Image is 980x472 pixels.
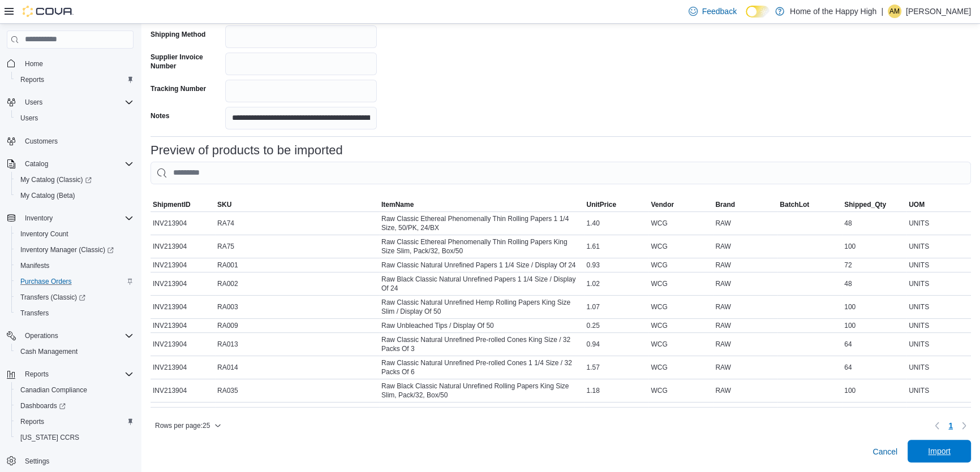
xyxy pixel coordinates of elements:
[20,329,134,343] span: Operations
[584,384,648,397] div: 1.18
[11,242,138,258] a: Inventory Manager (Classic)
[2,452,138,469] button: Settings
[906,240,971,253] div: UNITS
[842,361,906,374] div: 64
[906,5,971,18] p: [PERSON_NAME]
[153,200,191,209] span: ShipmentID
[20,175,92,184] span: My Catalog (Classic)
[20,454,54,468] a: Settings
[648,240,713,253] div: WCG
[20,96,47,109] button: Users
[584,361,648,374] div: 1.57
[151,216,215,230] div: INV213904
[20,96,134,109] span: Users
[20,417,44,426] span: Reports
[20,293,85,302] span: Transfers (Classic)
[713,319,777,332] div: RAW
[957,419,971,432] button: Next page
[20,261,49,270] span: Manifests
[20,211,57,225] button: Inventory
[713,258,777,272] div: RAW
[16,291,134,304] span: Transfers (Classic)
[151,84,206,93] label: Tracking Number
[648,337,713,351] div: WCG
[906,384,971,397] div: UNITS
[2,133,138,149] button: Customers
[584,277,648,291] div: 1.02
[20,347,78,356] span: Cash Management
[713,384,777,397] div: RAW
[790,5,876,18] p: Home of the Happy High
[842,277,906,291] div: 48
[906,258,971,272] div: UNITS
[906,198,971,211] button: UOM
[215,384,379,397] div: RA035
[379,356,584,379] div: Raw Classic Natural Unrefined Pre-rolled Cones 1 1/4 Size / 32 Packs Of 6
[215,216,379,230] div: RA74
[648,384,713,397] div: WCG
[25,457,49,466] span: Settings
[11,258,138,274] button: Manifests
[11,289,138,305] a: Transfers (Classic)
[713,240,777,253] div: RAW
[16,189,80,202] a: My Catalog (Beta)
[23,6,74,17] img: Cova
[713,361,777,374] div: RAW
[648,216,713,230] div: WCG
[20,229,68,239] span: Inventory Count
[842,300,906,314] div: 100
[20,75,44,84] span: Reports
[11,382,138,398] button: Canadian Compliance
[25,59,43,68] span: Home
[20,367,134,381] span: Reports
[11,72,138,88] button: Reports
[2,156,138,172] button: Catalog
[651,200,674,209] span: Vendor
[215,361,379,374] div: RA014
[20,367,53,381] button: Reports
[20,157,134,171] span: Catalog
[713,216,777,230] div: RAW
[889,5,900,18] span: AM
[584,319,648,332] div: 0.25
[20,401,66,410] span: Dashboards
[20,114,38,123] span: Users
[842,337,906,351] div: 64
[16,415,134,428] span: Reports
[584,198,648,211] button: UnitPrice
[151,361,215,374] div: INV213904
[16,173,134,187] span: My Catalog (Classic)
[2,94,138,110] button: Users
[16,345,82,358] a: Cash Management
[16,275,134,288] span: Purchase Orders
[151,277,215,291] div: INV213904
[151,300,215,314] div: INV213904
[584,300,648,314] div: 1.07
[151,111,169,120] label: Notes
[151,162,971,184] input: This is a search bar. As you type, the results lower in the page will automatically filter.
[881,5,883,18] p: |
[713,337,777,351] div: RAW
[908,440,971,462] button: Import
[2,55,138,72] button: Home
[379,272,584,295] div: Raw Black Classic Natural Unrefined Papers 1 1/4 Size / Display Of 24
[155,421,210,430] span: Rows per page : 25
[713,198,777,211] button: Brand
[906,361,971,374] div: UNITS
[16,399,134,413] span: Dashboards
[25,214,53,223] span: Inventory
[379,212,584,235] div: Raw Classic Ethereal Phenomenally Thin Rolling Papers 1 1/4 Size, 50/PK, 24/BX
[379,235,584,258] div: Raw Classic Ethereal Phenomenally Thin Rolling Papers King Size Slim, Pack/32, Box/50
[844,200,886,209] span: Shipped_Qty
[584,240,648,253] div: 1.61
[151,144,343,157] h3: Preview of products to be imported
[888,5,901,18] div: Acheire Muhammad-Almoguea
[16,275,76,288] a: Purchase Orders
[842,384,906,397] div: 100
[215,258,379,272] div: RA001
[215,300,379,314] div: RA003
[777,198,842,211] button: BatchLot
[379,379,584,402] div: Raw Black Classic Natural Unrefined Rolling Papers King Size Slim, Pack/32, Box/50
[906,337,971,351] div: UNITS
[215,198,379,211] button: SKU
